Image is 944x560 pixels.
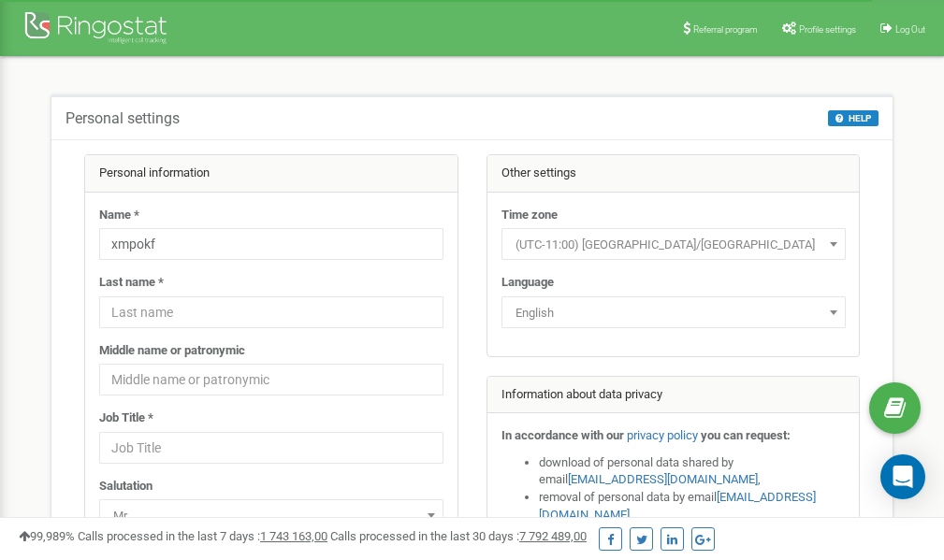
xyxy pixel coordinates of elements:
span: Referral program [693,24,758,35]
button: HELP [828,110,879,126]
div: Other settings [487,155,860,193]
div: Information about data privacy [487,377,860,414]
label: Job Title * [99,409,153,427]
strong: you can request: [701,428,791,442]
span: Profile settings [799,24,856,35]
span: Mr. [99,499,443,531]
label: Language [501,274,554,292]
li: download of personal data shared by email , [539,454,846,489]
input: Name [99,228,443,260]
div: Open Intercom Messenger [880,454,925,499]
a: [EMAIL_ADDRESS][DOMAIN_NAME] [568,472,758,486]
span: (UTC-11:00) Pacific/Midway [501,228,846,260]
label: Name * [99,207,139,224]
u: 7 792 489,00 [519,529,587,543]
u: 1 743 163,00 [260,529,327,543]
label: Last name * [99,274,164,292]
span: Calls processed in the last 7 days : [78,529,327,543]
li: removal of personal data by email , [539,489,846,524]
h5: Personal settings [65,110,180,127]
input: Middle name or patronymic [99,364,443,395]
label: Middle name or patronymic [99,342,245,360]
strong: In accordance with our [501,428,624,442]
label: Time zone [501,207,558,224]
span: English [501,296,846,328]
span: Mr. [106,503,437,529]
input: Last name [99,296,443,328]
a: privacy policy [627,428,698,442]
span: Calls processed in the last 30 days : [330,529,587,543]
span: 99,989% [19,529,75,543]
span: (UTC-11:00) Pacific/Midway [508,232,839,258]
span: Log Out [895,24,925,35]
span: English [508,300,839,326]
div: Personal information [85,155,457,193]
label: Salutation [99,478,152,495]
input: Job Title [99,432,443,464]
